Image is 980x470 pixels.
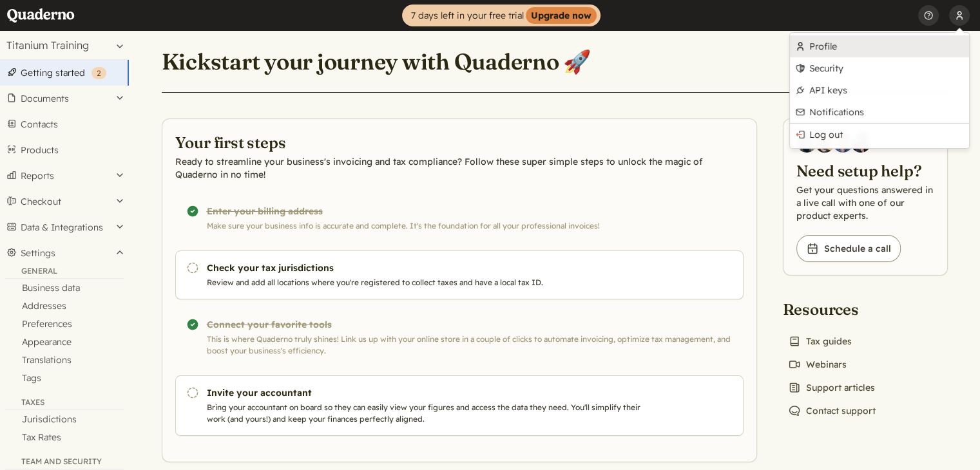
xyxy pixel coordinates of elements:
[207,386,646,399] h3: Invite your accountant
[5,266,124,279] div: General
[5,456,124,469] div: Team and security
[783,355,852,373] a: Webinars
[790,79,969,101] a: API keys
[207,261,646,274] h3: Check your tax jurisdictions
[5,397,124,410] div: Taxes
[175,250,744,299] a: Check your tax jurisdictions Review and add all locations where you're registered to collect taxe...
[783,402,881,420] a: Contact support
[207,402,646,425] p: Bring your accountant on board so they can easily view your figures and access the data they need...
[790,124,969,146] a: Log out
[783,332,857,350] a: Tax guides
[402,5,600,26] a: 7 days left in your free trialUpgrade now
[796,160,934,181] h2: Need setup help?
[207,277,646,288] p: Review and add all locations where you're registered to collect taxes and have a local tax ID.
[97,68,101,78] span: 2
[162,48,591,76] h1: Kickstart your journey with Quaderno 🚀
[790,57,969,79] a: Security
[526,7,597,24] strong: Upgrade now
[796,235,901,262] a: Schedule a call
[783,379,880,397] a: Support articles
[175,132,744,153] h2: Your first steps
[175,155,744,181] p: Ready to streamline your business's invoicing and tax compliance? Follow these super simple steps...
[783,299,881,319] h2: Resources
[790,35,969,57] a: Profile
[790,101,969,123] a: Notifications
[175,375,744,436] a: Invite your accountant Bring your accountant on board so they can easily view your figures and ac...
[796,183,934,222] p: Get your questions answered in a live call with one of our product experts.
